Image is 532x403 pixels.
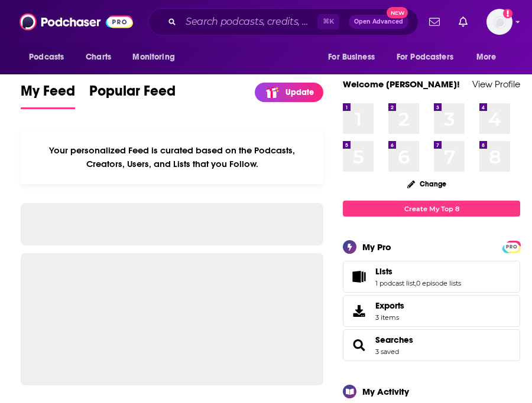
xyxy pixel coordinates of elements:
[387,7,408,18] span: New
[375,266,461,277] a: Lists
[389,46,471,68] button: open menu
[472,78,520,90] a: View Profile
[476,49,497,65] span: More
[375,300,404,311] span: Exports
[21,46,79,68] button: open menu
[124,46,190,68] button: open menu
[86,49,111,65] span: Charts
[415,279,416,287] span: ,
[362,241,391,253] div: My Pro
[286,87,314,97] p: Update
[504,243,518,251] span: PRO
[486,9,512,35] button: Show profile menu
[486,9,512,35] span: Logged in as emma.garth
[468,46,511,68] button: open menu
[375,266,392,277] span: Lists
[347,268,371,285] a: Lists
[416,279,461,287] a: 0 episode lists
[20,11,133,33] img: Podchaser - Follow, Share and Rate Podcasts
[375,348,399,356] a: 3 saved
[181,12,317,31] input: Search podcasts, credits, & more...
[89,82,176,107] span: Popular Feed
[349,15,408,29] button: Open AdvancedNew
[503,9,512,18] svg: Add a profile image
[362,386,409,397] div: My Activity
[29,49,64,65] span: Podcasts
[454,12,472,32] a: Show notifications dropdown
[400,176,453,191] button: Change
[21,82,75,107] span: My Feed
[354,19,403,25] span: Open Advanced
[328,49,375,65] span: For Business
[504,242,518,251] a: PRO
[132,49,174,65] span: Monitoring
[375,279,415,287] a: 1 podcast list
[343,329,520,361] span: Searches
[343,201,520,217] a: Create My Top 8
[148,8,419,35] div: Search podcasts, credits, & more...
[320,46,390,68] button: open menu
[343,295,520,327] a: Exports
[347,303,371,319] span: Exports
[21,130,323,184] div: Your personalized Feed is curated based on the Podcasts, Creators, Users, and Lists that you Follow.
[375,313,404,322] span: 3 items
[397,49,453,65] span: For Podcasters
[317,14,339,30] span: ⌘ K
[255,83,323,102] a: Update
[343,78,460,90] a: Welcome [PERSON_NAME]!
[78,46,118,68] a: Charts
[347,337,371,353] a: Searches
[89,82,176,109] a: Popular Feed
[486,9,512,35] img: User Profile
[424,12,445,32] a: Show notifications dropdown
[21,82,75,109] a: My Feed
[375,335,413,345] a: Searches
[343,261,520,293] span: Lists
